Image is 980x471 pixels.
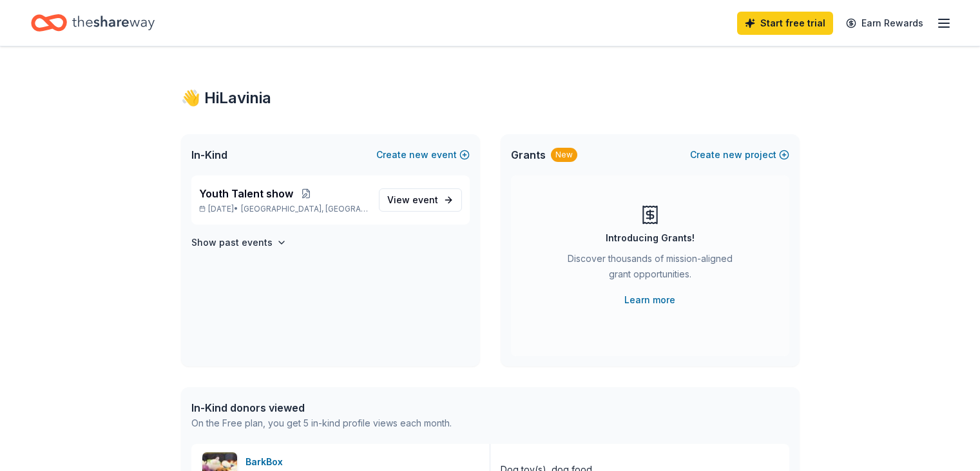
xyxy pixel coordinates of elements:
span: new [723,147,742,163]
button: Createnewproject [690,147,789,163]
p: [DATE] • [199,204,369,214]
a: Learn more [624,292,675,308]
div: New [551,148,577,162]
a: Earn Rewards [838,12,931,35]
h4: Show past events [191,235,273,250]
a: Start free trial [737,12,833,35]
span: Grants [511,147,546,163]
a: View event [379,188,462,212]
div: 👋 Hi Lavinia [181,88,800,108]
div: BarkBox [245,454,288,470]
div: On the Free plan, you get 5 in-kind profile views each month. [191,416,452,431]
a: Home [31,8,155,38]
span: Youth Talent show [199,186,293,201]
span: In-Kind [191,147,227,163]
button: Show past events [191,235,287,250]
div: In-Kind donors viewed [191,400,452,416]
span: event [412,194,438,205]
span: View [387,192,438,208]
span: [GEOGRAPHIC_DATA], [GEOGRAPHIC_DATA] [241,204,368,214]
div: Introducing Grants! [606,230,695,246]
span: new [409,147,428,163]
div: Discover thousands of mission-aligned grant opportunities. [562,251,738,287]
button: Createnewevent [376,147,470,163]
